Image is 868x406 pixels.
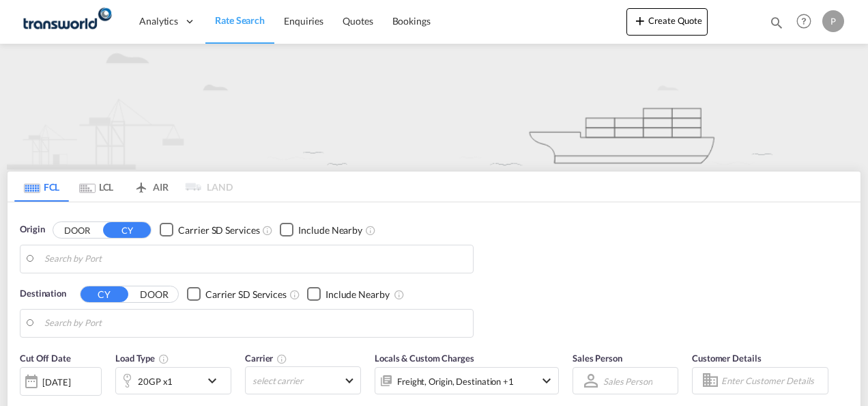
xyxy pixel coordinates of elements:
md-checkbox: Checkbox No Ink [307,287,390,301]
button: DOOR [130,286,178,302]
button: CY [103,222,151,238]
input: Search by Port [44,313,466,334]
span: Enquiries [284,15,323,27]
div: [DATE] [42,376,70,388]
div: Freight Origin Destination Factory Stuffingicon-chevron-down [375,367,559,394]
span: Customer Details [692,353,761,364]
div: 20GP x1icon-chevron-down [115,367,231,394]
span: Destination [20,287,66,301]
span: Cut Off Date [20,353,71,364]
md-tab-item: FCL [14,172,69,202]
img: new-FCL.png [7,44,861,170]
div: Include Nearby [298,224,362,237]
md-icon: icon-chevron-down [204,373,227,389]
md-tab-item: AIR [124,172,178,202]
img: f753ae806dec11f0841701cdfdf085c0.png [20,6,113,37]
md-icon: icon-plus 400-fg [632,12,648,29]
md-pagination-wrapper: Use the left and right arrow keys to navigate between tabs [14,172,233,202]
span: Locals & Custom Charges [375,353,474,364]
span: Bookings [392,15,431,27]
md-icon: icon-magnify [769,15,784,30]
md-icon: icon-chevron-down [538,373,555,389]
div: Carrier SD Services [205,288,287,301]
md-checkbox: Checkbox No Ink [280,223,362,237]
md-icon: The selected Trucker/Carrierwill be displayed in the rate results If the rates are from another f... [276,353,287,364]
input: Search by Port [44,249,466,269]
span: Sales Person [573,353,622,364]
span: Origin [20,223,44,236]
span: Carrier [245,353,287,364]
span: Help [792,10,815,33]
button: CY [81,286,128,302]
md-icon: Unchecked: Ignores neighbouring ports when fetching rates.Checked : Includes neighbouring ports w... [365,225,376,236]
div: icon-magnify [769,15,784,36]
div: [DATE] [20,367,102,396]
md-tab-item: LCL [69,172,124,202]
div: P [822,10,844,32]
md-icon: icon-airplane [133,179,149,189]
md-icon: Unchecked: Search for CY (Container Yard) services for all selected carriers.Checked : Search for... [289,289,300,300]
md-icon: Unchecked: Ignores neighbouring ports when fetching rates.Checked : Includes neighbouring ports w... [394,289,405,300]
button: icon-plus 400-fgCreate Quote [626,8,708,36]
input: Enter Customer Details [721,370,824,391]
div: Include Nearby [325,288,390,301]
div: Help [792,10,822,34]
div: 20GP x1 [138,372,173,391]
md-checkbox: Checkbox No Ink [187,287,287,301]
div: Freight Origin Destination Factory Stuffing [397,372,514,391]
span: Rate Search [215,14,265,26]
button: DOOR [53,222,101,238]
md-select: Sales Person [602,371,654,391]
md-checkbox: Checkbox No Ink [160,223,259,237]
span: Analytics [139,14,178,28]
md-icon: Unchecked: Search for CY (Container Yard) services for all selected carriers.Checked : Search for... [262,225,273,236]
span: Load Type [115,353,169,364]
div: Carrier SD Services [178,224,259,237]
md-icon: icon-information-outline [158,353,169,364]
span: Quotes [343,15,373,27]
